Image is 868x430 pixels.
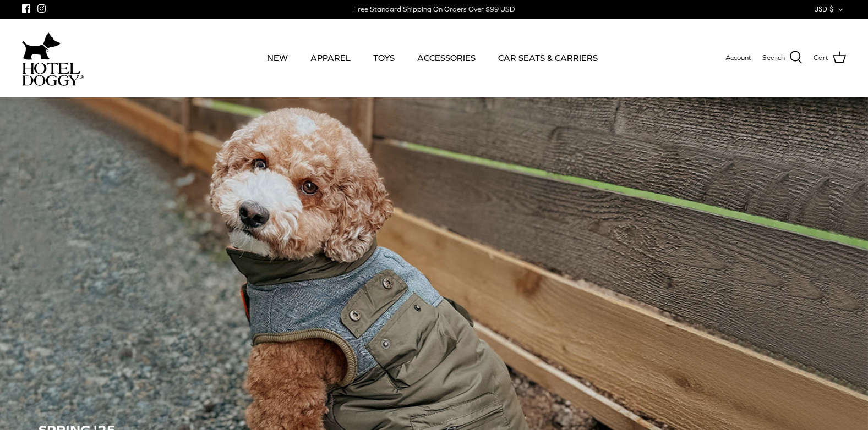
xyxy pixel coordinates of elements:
span: Cart [814,52,828,64]
img: hoteldoggycom [22,63,84,86]
a: Account [725,52,751,64]
div: Free Standard Shipping On Orders Over $99 USD [353,4,515,14]
a: NEW [257,39,298,76]
a: TOYS [363,39,405,76]
span: Search [762,52,785,64]
div: Primary navigation [163,39,701,76]
a: ACCESSORIES [407,39,485,76]
a: Instagram [37,4,46,13]
span: Account [725,53,751,62]
a: Free Standard Shipping On Orders Over $99 USD [353,1,515,18]
a: CAR SEATS & CARRIERS [488,39,608,76]
a: APPAREL [301,39,361,76]
a: hoteldoggycom [22,30,84,86]
a: Search [762,51,803,65]
img: dog-icon.svg [22,30,61,63]
a: Facebook [22,4,30,13]
a: Cart [814,51,846,65]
